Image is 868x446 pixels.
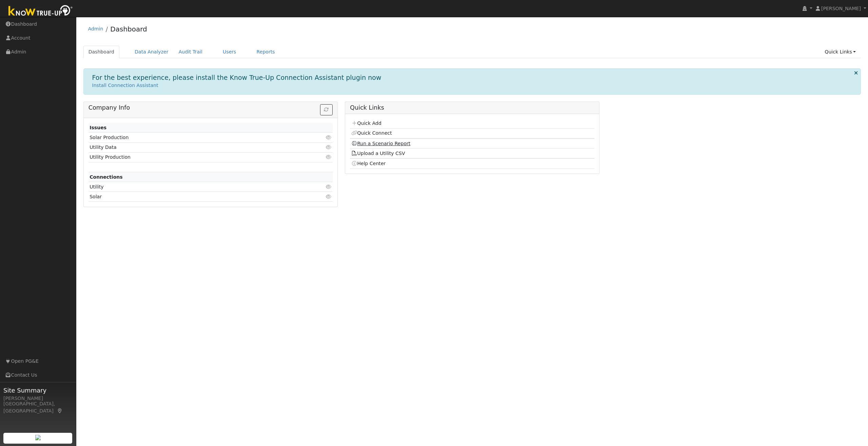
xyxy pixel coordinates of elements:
td: Solar Production [88,133,293,142]
i: Click to view [325,194,332,199]
td: Utility [88,182,293,192]
a: Install Connection Assistant [92,83,158,88]
td: Utility Production [88,152,293,162]
div: [PERSON_NAME] [3,395,73,402]
img: Know True-Up [5,4,76,19]
a: Users [218,46,241,58]
i: Click to view [325,145,332,150]
td: Solar [88,192,293,202]
h1: For the best experience, please install the Know True-Up Connection Assistant plugin now [92,74,381,82]
a: Data Analyzer [130,46,174,58]
a: Help Center [351,161,386,166]
span: [PERSON_NAME] [821,6,861,11]
i: Click to view [325,135,332,140]
i: Click to view [325,155,332,159]
i: Click to view [325,184,332,189]
div: [GEOGRAPHIC_DATA], [GEOGRAPHIC_DATA] [3,400,73,415]
a: Quick Connect [351,130,392,136]
a: Upload a Utility CSV [351,151,405,156]
strong: Connections [90,174,123,180]
a: Dashboard [83,46,120,58]
h5: Quick Links [350,104,594,111]
a: Map [57,408,63,414]
a: Run a Scenario Report [351,141,411,146]
a: Dashboard [110,25,147,33]
a: Quick Add [351,120,381,126]
td: Utility Data [88,142,293,152]
strong: Issues [90,125,106,130]
h5: Company Info [88,104,333,111]
a: Audit Trail [174,46,208,58]
a: Quick Links [820,46,861,58]
a: Reports [252,46,280,58]
a: Admin [88,26,103,31]
span: Site Summary [3,386,73,395]
img: retrieve [35,435,41,440]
